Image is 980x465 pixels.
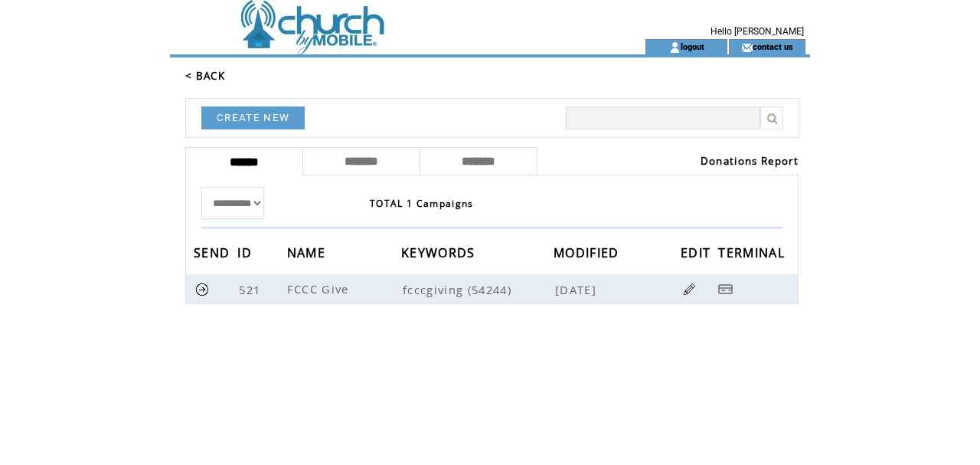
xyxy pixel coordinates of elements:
[555,282,600,297] span: [DATE]
[681,41,704,51] a: logout
[287,247,329,257] a: NAME
[681,241,714,269] span: EDIT
[370,197,474,210] span: TOTAL 1 Campaigns
[201,106,305,129] a: CREATE NEW
[718,241,789,269] span: TERMINAL
[554,247,623,257] a: MODIFIED
[741,41,753,54] img: contact_us_icon.gif
[239,282,264,297] span: 521
[710,26,804,37] span: Hello [PERSON_NAME]
[185,69,225,83] a: < BACK
[287,281,353,296] span: FCCC Give
[401,247,479,257] a: KEYWORDS
[287,241,329,269] span: NAME
[237,241,256,269] span: ID
[401,241,479,269] span: KEYWORDS
[194,241,234,269] span: SEND
[403,282,552,297] span: fcccgiving (54244)
[669,41,681,54] img: account_icon.gif
[554,241,623,269] span: MODIFIED
[753,41,793,51] a: contact us
[701,154,799,168] a: Donations Report
[237,247,256,257] a: ID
